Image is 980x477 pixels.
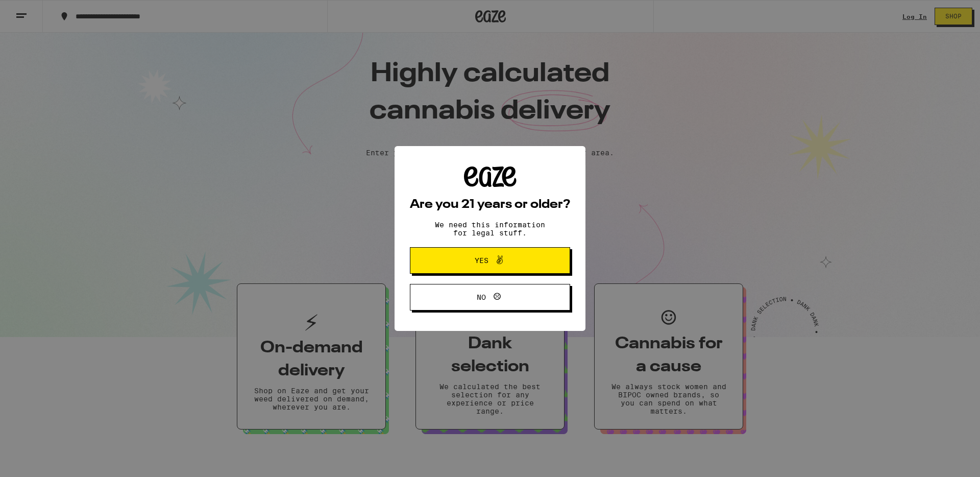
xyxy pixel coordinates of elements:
h2: Are you 21 years or older? [410,199,570,211]
p: We need this information for legal stuff. [426,221,554,237]
span: No [477,294,486,301]
span: Hi. Need any help? [6,7,73,15]
button: Yes [410,247,570,274]
span: Yes [475,257,488,264]
button: No [410,284,570,311]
